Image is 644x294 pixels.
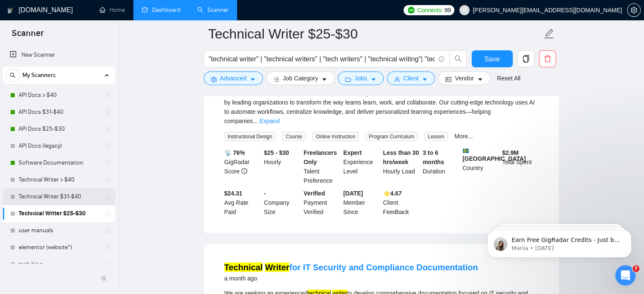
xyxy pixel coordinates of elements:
[224,88,539,126] div: Help Sana Labs shape the future of workplace learning! Who is Sana Labs? Sana is an enterprise AI...
[220,74,246,83] span: Advanced
[627,7,640,14] span: setting
[224,190,243,197] b: $24.31
[518,55,534,63] span: copy
[19,104,99,121] a: API Docs $31-$40
[450,55,466,63] span: search
[104,126,111,132] span: holder
[3,47,115,63] li: New Scanner
[266,71,334,85] button: barsJob Categorycaret-down
[224,263,263,272] mark: Technical
[455,74,473,83] span: Vendor
[302,189,342,217] div: Payment Verified
[342,148,381,185] div: Experience Level
[343,190,363,197] b: [DATE]
[424,132,448,141] span: Lesson
[224,273,478,283] div: a month ago
[19,256,99,273] a: tech blog
[342,189,381,217] div: Member Since
[381,189,421,217] div: Client Feedback
[250,76,256,82] span: caret-down
[539,55,556,63] span: delete
[104,244,111,251] span: holder
[19,205,99,222] a: Technical Writer $25-$30
[365,132,417,141] span: Program Curriculum
[282,132,306,141] span: Course
[6,69,19,82] button: search
[381,148,421,185] div: Hourly Load
[209,54,435,64] input: Search Freelance Jobs...
[338,71,384,85] button: folderJobscaret-down
[417,5,442,15] span: Connects:
[502,149,519,156] b: $ 2.9M
[539,50,556,67] button: delete
[262,148,302,185] div: Hourly
[19,239,99,256] a: elementor (website*)
[304,149,337,165] b: Freelancers Only
[264,190,266,197] b: -
[312,132,359,141] span: Online Instruction
[274,76,279,82] span: bars
[104,176,111,183] span: holder
[211,76,217,82] span: setting
[370,76,376,82] span: caret-down
[6,72,19,78] span: search
[19,121,99,137] a: API Docs $25-$30
[265,263,289,272] mark: Writer
[477,76,483,82] span: caret-down
[7,4,13,17] img: logo
[104,92,111,99] span: holder
[224,263,478,272] a: Technical Writerfor IT Security and Compliance Documentation
[627,3,641,17] button: setting
[224,132,276,141] span: Instructional Design
[421,148,461,185] div: Duration
[475,212,644,271] iframe: Intercom notifications message
[302,148,342,185] div: Talent Preference
[262,189,302,217] div: Company Size
[19,154,99,171] a: Software Documentation
[19,87,99,104] a: API Docs > $40
[439,56,444,62] span: info-circle
[104,261,111,268] span: holder
[19,188,99,205] a: Technical Writer $31-$40
[422,76,428,82] span: caret-down
[387,71,435,85] button: userClientcaret-down
[104,143,111,149] span: holder
[633,265,639,272] span: 7
[223,148,263,185] div: GigRadar Score
[223,189,263,217] div: Avg Rate Paid
[19,171,99,188] a: Technical Writer > $40
[253,118,258,124] span: ...
[197,6,229,14] a: searchScanner
[19,222,99,239] a: user manuals
[462,7,467,13] span: user
[104,109,111,115] span: holder
[22,67,56,84] span: My Scanners
[454,133,473,140] a: More...
[354,74,367,83] span: Jobs
[264,149,289,156] b: $25 - $30
[283,74,318,83] span: Job Category
[500,148,540,185] div: Total Spent
[461,148,500,185] div: Country
[104,210,111,217] span: holder
[450,50,467,67] button: search
[19,137,99,154] a: API Docs (legacy)
[104,159,111,166] span: holder
[321,76,327,82] span: caret-down
[208,23,542,44] input: Scanner name...
[462,148,526,162] b: [GEOGRAPHIC_DATA]
[544,28,555,39] span: edit
[463,148,469,154] img: 🇸🇪
[204,71,263,85] button: settingAdvancedcaret-down
[100,6,125,14] a: homeHome
[241,168,247,174] span: info-circle
[345,76,351,82] span: folder
[394,76,400,82] span: user
[484,54,500,64] span: Save
[517,50,534,67] button: copy
[445,5,451,15] span: 99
